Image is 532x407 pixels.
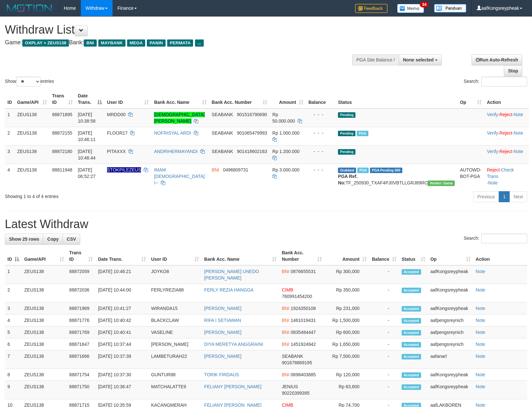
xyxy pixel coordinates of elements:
img: Button%20Memo.svg [397,4,424,13]
span: [DATE] 10:38:58 [78,112,96,124]
td: · · [484,108,529,127]
td: 5 [5,326,22,338]
td: ZEUS138 [22,369,67,381]
span: MRDD00 [107,112,126,117]
span: SEABANK [212,112,233,117]
span: BNI [282,342,289,347]
th: Bank Acc. Number: activate to sort column ascending [209,90,270,108]
span: Pending [338,112,355,118]
th: Bank Acc. Name: activate to sort column ascending [151,90,209,108]
h1: Latest Withdraw [5,218,527,231]
a: [DEMOGRAPHIC_DATA][PERSON_NAME] [154,112,205,124]
span: Copy 760991454200 to clipboard [282,294,312,299]
td: ZEUS138 [22,302,67,314]
a: [PERSON_NAME] UNEDO [PERSON_NAME] [204,269,259,280]
a: Note [514,149,523,154]
span: BNI [282,372,289,377]
td: [DATE] 10:36:47 [95,381,148,399]
span: SEABANK [282,354,303,359]
td: Rp 231,000 [324,302,369,314]
td: 88871666 [67,350,95,369]
a: Check Trans [487,167,514,179]
span: Copy [47,236,59,242]
span: 88811948 [52,167,72,172]
div: - - - [309,111,333,118]
td: 1 [5,265,22,284]
span: Copy 901418602163 to clipboard [237,149,267,154]
td: - [369,284,399,302]
td: MATCHALATTE9 [148,381,201,399]
a: Verify [487,130,498,136]
span: BNI [84,39,96,47]
a: FERLY REZIA HANGGA [204,287,254,292]
td: Rp 120,000 [324,369,369,381]
a: [PERSON_NAME] [204,306,241,311]
th: Trans ID: activate to sort column ascending [67,247,95,265]
td: Rp 83,600 [324,381,369,399]
span: Copy 0876655531 to clipboard [291,269,316,274]
td: ZEUS138 [22,381,67,399]
td: aafKongsreypheak [428,381,473,399]
a: Previous [473,191,499,202]
td: aafanarl [428,350,473,369]
td: Rp 7,500,000 [324,350,369,369]
td: Rp 1,500,000 [324,314,369,326]
td: aafpengsreynich [428,338,473,350]
td: Rp 600,000 [324,326,369,338]
td: 2 [5,284,22,302]
span: PITAXXX [107,149,126,154]
a: DIYA MERETYA ANGGRAINI [204,342,263,347]
td: 4 [5,164,15,189]
td: - [369,314,399,326]
th: Action [473,247,527,265]
td: [DATE] 10:40:42 [95,314,148,326]
span: Copy 901065479993 to clipboard [237,130,267,136]
td: - [369,381,399,399]
span: Accepted [402,288,421,293]
td: BLACKCLAW [148,314,201,326]
a: 1 [499,191,510,202]
td: ZEUS138 [22,338,67,350]
label: Search: [464,77,527,86]
td: [DATE] 10:44:00 [95,284,148,302]
span: Rp 50.000.000 [272,112,295,124]
td: 88871750 [67,381,95,399]
span: ... [195,39,204,47]
td: ZEUS138 [15,145,49,164]
span: PANIN [147,39,165,47]
td: 88871969 [67,302,95,314]
td: - [369,338,399,350]
td: aafKongsreypheak [428,369,473,381]
td: 4 [5,314,22,326]
input: Search: [481,234,527,243]
span: Vendor URL: https://trx31.1velocity.biz [428,181,455,186]
td: GUNTUR88 [148,369,201,381]
th: Op: activate to sort column ascending [457,90,484,108]
span: Rp 3.000.000 [272,167,299,172]
a: [PERSON_NAME] [204,330,241,335]
span: Nama rekening ada tanda titik/strip, harap diedit [107,167,141,172]
th: Game/API: activate to sort column ascending [15,90,49,108]
td: 3 [5,302,22,314]
th: Date Trans.: activate to sort column descending [75,90,104,108]
span: Rp 1.200.000 [272,149,299,154]
td: aafKongsreypheak [428,284,473,302]
td: 8 [5,369,22,381]
a: Note [476,306,485,311]
span: Copy 0835484447 to clipboard [291,330,316,335]
th: Amount: activate to sort column ascending [270,90,306,108]
img: MOTION_logo.png [5,3,54,13]
td: aafpengsreynich [428,326,473,338]
td: · · [484,164,529,189]
b: PGA Ref. No: [338,174,357,185]
a: Note [514,112,523,117]
a: RIFA I SETIAWAN [204,318,241,323]
a: Stop [504,65,522,76]
a: Note [476,372,485,377]
td: FERLYREZIA88 [148,284,201,302]
td: TF_250930_TXAF4PJ0VBTLLGRJ89RC [335,164,457,189]
span: Copy 1461019431 to clipboard [291,318,316,323]
h4: Game: Bank: [5,39,348,46]
th: Status [335,90,457,108]
td: 6 [5,338,22,350]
